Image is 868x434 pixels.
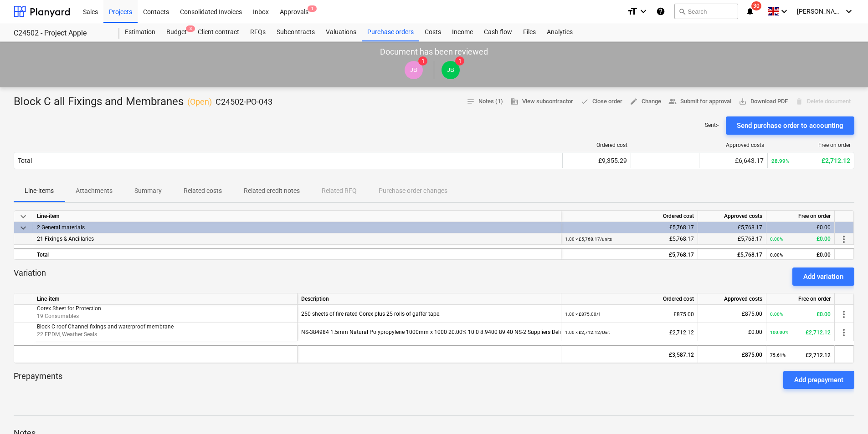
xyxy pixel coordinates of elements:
button: Add prepayment [783,371,854,389]
span: save_alt [739,97,747,106]
p: Summary [134,186,162,196]
span: 30 [751,1,761,10]
span: more_vert [838,327,849,338]
div: Approved costs [698,211,766,222]
p: Variation [14,267,46,286]
span: search [678,8,686,15]
div: Line-item [33,211,561,222]
p: C24502-PO-043 [216,96,272,107]
i: Knowledge base [656,6,665,17]
p: ( Open ) [187,96,212,107]
span: View subcontractor [510,96,573,107]
p: Attachments [76,186,113,196]
p: Related costs [184,186,222,196]
span: 1 [418,56,427,66]
span: Block C roof Channel fixings and waterproof membrane [37,323,174,330]
span: JB [447,66,454,73]
button: Submit for approval [665,95,735,109]
a: Cash flow [478,23,518,41]
div: £6,643.17 [703,157,764,164]
i: keyboard_arrow_down [843,6,854,17]
span: edit [630,97,638,106]
div: Add variation [803,271,843,283]
p: Related credit notes [244,186,300,196]
div: 2 General materials [37,222,557,233]
button: Notes (1) [463,95,507,109]
div: £875.00 [702,305,762,323]
span: 19 Consumables [37,313,79,319]
div: Budget [161,23,192,41]
i: keyboard_arrow_down [779,6,790,17]
div: C24502 - Project Apple [14,29,108,38]
div: Send purchase order to accounting [737,120,843,131]
div: £2,712.12 [770,346,831,364]
div: £5,768.17 [565,249,694,261]
i: keyboard_arrow_down [638,6,649,17]
span: 1 [455,56,464,66]
div: NS-384984 1.5mm Natural Polypropylene 1000mm x 1000 20.00% 10.0 8.9400 89.40 NS-2 Suppliers Deliv... [301,323,557,341]
span: notes [467,97,475,106]
div: £5,768.17 [702,249,762,261]
iframe: Chat Widget [822,390,868,434]
div: £3,587.12 [565,346,694,364]
div: Add prepayment [794,374,843,386]
div: Line-item [33,293,298,305]
small: 0.00% [770,237,783,242]
div: 250 sheets of fire rated Corex plus 25 rolls of gaffer tape. [301,305,557,323]
div: £2,712.12 [771,157,850,164]
span: more_vert [838,234,849,245]
div: Costs [419,23,447,41]
div: Ordered cost [561,211,698,222]
span: Notes (1) [467,96,503,107]
div: £0.00 [770,233,831,245]
div: Ordered cost [566,142,627,148]
div: RFQs [245,23,271,41]
button: Close order [577,95,626,109]
div: Free on order [766,293,835,305]
a: Valuations [320,23,362,41]
div: Total [33,248,561,260]
span: 3 [186,25,195,32]
div: £5,768.17 [565,222,694,233]
a: Analytics [541,23,578,41]
span: keyboard_arrow_down [18,222,29,233]
div: Description [298,293,561,305]
button: View subcontractor [507,95,577,109]
small: 1.00 × £2,712.12 / Unit [565,330,610,335]
p: Prepayments [14,371,62,389]
div: Free on order [766,211,835,222]
a: Budget3 [161,23,192,41]
span: [PERSON_NAME] Booree [797,8,842,15]
span: keyboard_arrow_down [18,211,29,222]
button: Add variation [792,267,854,286]
span: business [510,97,519,106]
span: people_alt [668,97,677,106]
div: Approved costs [703,142,764,148]
small: 1.00 × £5,768.17 / units [565,237,612,242]
div: Block C all Fixings and Membranes [14,95,272,109]
span: Close order [580,96,622,107]
div: £2,712.12 [565,323,694,342]
span: 1 [308,5,317,12]
div: £9,355.29 [566,157,627,164]
div: £0.00 [770,222,831,233]
div: £5,768.17 [702,233,762,245]
div: JP Booree [442,61,460,79]
small: 0.00% [770,312,783,317]
button: Download PDF [735,95,791,109]
span: Download PDF [739,96,788,107]
a: Purchase orders [362,23,419,41]
small: 100.00% [770,330,788,335]
p: Line-items [25,186,54,196]
button: Send purchase order to accounting [726,116,854,135]
div: £5,768.17 [702,222,762,233]
a: Files [518,23,541,41]
div: Total [18,157,32,164]
div: Estimation [119,23,161,41]
div: £0.00 [770,305,831,323]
